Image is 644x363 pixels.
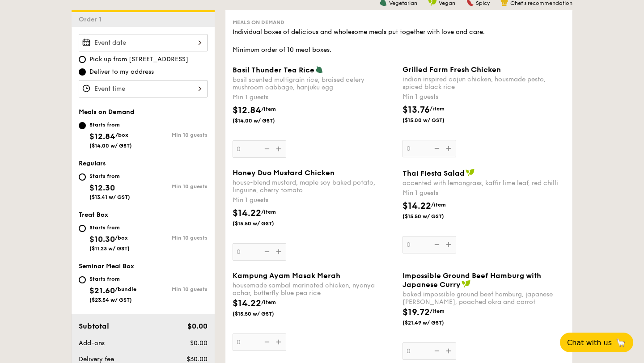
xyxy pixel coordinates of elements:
div: Min 1 guests [233,196,395,205]
span: $12.30 [89,183,115,193]
span: Subtotal [79,322,109,330]
span: $14.22 [233,298,261,309]
span: ($15.50 w/ GST) [402,213,463,220]
span: ($15.50 w/ GST) [233,310,293,317]
img: icon-vegan.f8ff3823.svg [466,169,475,177]
div: Starts from [89,173,130,180]
span: ($23.54 w/ GST) [89,297,132,303]
span: Meals on Demand [79,108,134,116]
span: $30.00 [186,355,208,363]
div: Min 10 guests [143,183,208,190]
span: Chat with us [567,338,612,347]
div: basil scented multigrain rice, braised celery mushroom cabbage, hanjuku egg [233,76,395,91]
span: Meals on Demand [233,19,284,25]
div: Min 1 guests [233,93,395,102]
span: /item [261,106,276,112]
span: /item [261,209,276,215]
span: Regulars [79,160,106,167]
div: Starts from [89,121,132,128]
span: ($14.00 w/ GST) [89,143,132,149]
span: $13.76 [402,105,430,115]
span: ($14.00 w/ GST) [233,117,293,124]
span: /box [115,235,128,241]
div: indian inspired cajun chicken, housmade pesto, spiced black rice [402,76,565,91]
span: Grilled Farm Fresh Chicken [402,65,501,74]
input: Event time [79,80,208,97]
div: Starts from [89,224,130,231]
span: ($15.00 w/ GST) [402,117,463,124]
span: $10.30 [89,234,115,244]
span: /item [261,299,276,305]
span: Delivery fee [79,355,114,363]
div: Min 1 guests [402,189,565,198]
span: Basil Thunder Tea Rice [233,66,314,74]
input: Starts from$12.30($13.41 w/ GST)Min 10 guests [79,173,86,181]
input: Starts from$10.30/box($11.23 w/ GST)Min 10 guests [79,225,86,232]
div: accented with lemongrass, kaffir lime leaf, red chilli [402,179,565,187]
span: $0.00 [190,339,208,347]
span: $12.84 [89,131,115,141]
div: Min 10 guests [143,235,208,241]
div: house-blend mustard, maple soy baked potato, linguine, cherry tomato [233,179,395,194]
span: /item [430,106,445,112]
div: housemade sambal marinated chicken, nyonya achar, butterfly blue pea rice [233,282,395,297]
input: Starts from$12.84/box($14.00 w/ GST)Min 10 guests [79,122,86,129]
span: Deliver to my address [89,68,154,76]
span: $12.84 [233,105,261,116]
span: /box [115,132,128,138]
img: icon-vegan.f8ff3823.svg [462,280,470,288]
span: Kampung Ayam Masak Merah [233,271,340,280]
span: Impossible Ground Beef Hamburg with Japanese Curry [402,271,541,289]
div: Min 10 guests [143,132,208,138]
span: Thai Fiesta Salad [402,169,465,177]
div: baked impossible ground beef hamburg, japanese [PERSON_NAME], poached okra and carrot [402,291,565,306]
span: /item [431,202,446,208]
span: Pick up from [STREET_ADDRESS] [89,55,188,64]
span: Treat Box [79,211,108,219]
div: Starts from [89,275,136,283]
span: $14.22 [402,201,431,211]
span: Seminar Meal Box [79,262,134,270]
input: Starts from$21.60/bundle($23.54 w/ GST)Min 10 guests [79,276,86,283]
span: ($11.23 w/ GST) [89,245,130,252]
span: /bundle [115,286,136,292]
span: ($21.49 w/ GST) [402,319,463,326]
span: $14.22 [233,208,261,219]
input: Pick up from [STREET_ADDRESS] [79,56,86,63]
span: ($15.50 w/ GST) [233,220,293,227]
span: $19.72 [402,307,430,318]
span: $0.00 [187,322,208,330]
span: Add-ons [79,339,105,347]
div: Individual boxes of delicious and wholesome meals put together with love and care. Minimum order ... [233,28,565,55]
input: Event date [79,34,208,51]
span: ($13.41 w/ GST) [89,194,130,200]
span: Order 1 [79,16,105,23]
button: Chat with us🦙 [560,333,633,352]
span: /item [430,308,445,314]
div: Min 1 guests [402,93,565,101]
div: Min 10 guests [143,286,208,292]
span: Honey Duo Mustard Chicken [233,169,335,177]
span: 🦙 [615,338,626,348]
input: Deliver to my address [79,68,86,76]
img: icon-vegetarian.fe4039eb.svg [315,65,323,73]
span: $21.60 [89,286,115,295]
